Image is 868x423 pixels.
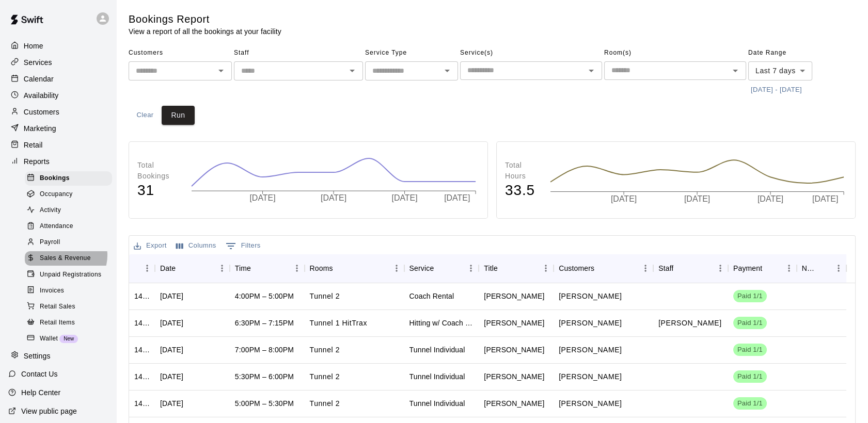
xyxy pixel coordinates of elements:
[658,318,721,329] p: Roberto Garduno
[559,345,622,355] p: Harrison Tamblyn
[25,219,112,234] div: Attendance
[25,300,112,314] div: Retail Sales
[365,45,458,61] span: Service Type
[24,140,43,150] p: Retail
[781,261,797,276] button: Menu
[134,371,150,382] div: 1421618
[160,398,183,409] div: Fri, Sep 12, 2025
[389,261,404,276] button: Menu
[24,156,50,167] p: Reports
[8,104,108,120] div: Customers
[134,261,149,275] button: Sort
[8,88,108,103] a: Availability
[40,253,91,264] span: Sales & Revenue
[25,235,112,250] div: Payroll
[40,334,58,344] span: Wallet
[25,332,112,346] div: WalletNew
[409,398,465,409] div: Tunnel Individual
[59,336,78,341] span: New
[160,371,183,382] div: Fri, Sep 12, 2025
[816,261,831,275] button: Sort
[409,254,434,283] div: Service
[24,74,54,84] p: Calendar
[8,38,108,54] a: Home
[638,261,653,276] button: Menu
[162,106,195,125] button: Run
[134,398,150,409] div: 1421617
[129,106,162,125] button: Clear
[24,123,56,134] p: Marketing
[440,63,454,78] button: Open
[762,261,777,275] button: Sort
[653,254,728,283] div: Staff
[409,291,454,301] div: Coach Rental
[404,254,479,283] div: Service
[305,254,404,283] div: Rooms
[748,61,812,80] div: Last 7 days
[733,291,767,301] span: Paid 1/1
[21,387,60,398] p: Help Center
[129,26,281,37] p: View a report of all the bookings at your facility
[155,254,230,283] div: Date
[129,12,281,26] h5: Bookings Report
[831,261,846,276] button: Menu
[8,71,108,87] a: Calendar
[559,398,622,409] p: Rico Castro
[24,107,59,117] p: Customers
[409,318,474,328] div: Hitting w/ Coach Berto
[139,261,155,276] button: Menu
[409,371,465,382] div: Tunnel Individual
[40,318,75,328] span: Retail Items
[8,137,108,153] a: Retail
[594,261,609,275] button: Sort
[802,254,817,283] div: Notes
[250,193,276,202] tspan: [DATE]
[235,371,294,382] div: 5:30PM – 6:00PM
[733,399,767,409] span: Paid 1/1
[538,261,554,276] button: Menu
[129,254,155,283] div: ID
[25,203,116,219] a: Activity
[604,45,746,61] span: Room(s)
[25,219,116,235] a: Attendance
[21,369,58,379] p: Contact Us
[25,251,116,267] a: Sales & Revenue
[235,318,294,328] div: 6:30PM – 7:15PM
[463,261,479,276] button: Menu
[733,345,767,355] span: Paid 1/1
[160,254,176,283] div: Date
[8,121,108,136] a: Marketing
[235,254,251,283] div: Time
[584,63,598,78] button: Open
[484,291,544,301] div: Brent Kurihara
[479,254,554,283] div: Title
[25,316,112,330] div: Retail Items
[748,82,804,98] button: [DATE] - [DATE]
[484,371,544,382] div: Rico Castro
[24,351,51,361] p: Settings
[554,254,653,283] div: Customers
[345,63,359,78] button: Open
[434,261,448,275] button: Sort
[310,371,340,382] p: Tunnel 2
[25,268,112,282] div: Unpaid Registrations
[748,45,839,61] span: Date Range
[505,182,540,200] h4: 33.5
[797,254,847,283] div: Notes
[611,194,637,203] tspan: [DATE]
[392,193,418,202] tspan: [DATE]
[8,154,108,169] div: Reports
[484,254,498,283] div: Title
[559,371,622,382] p: Rico Castro
[25,171,112,186] div: Bookings
[40,302,75,312] span: Retail Sales
[25,331,116,347] a: WalletNew
[40,237,60,248] span: Payroll
[137,160,181,182] p: Total Bookings
[21,406,77,416] p: View public page
[8,55,108,70] div: Services
[310,398,340,409] p: Tunnel 2
[25,299,116,315] a: Retail Sales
